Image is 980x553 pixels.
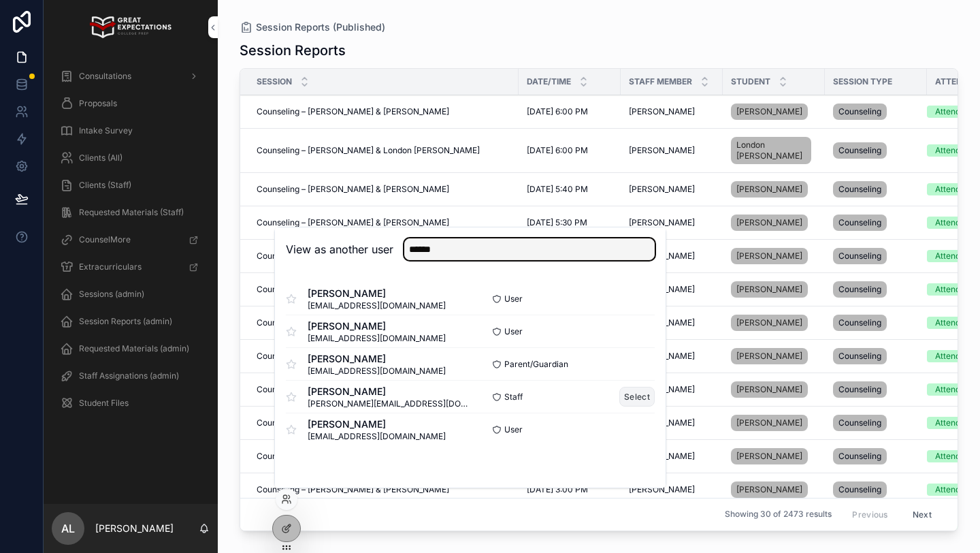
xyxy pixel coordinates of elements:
[838,217,881,228] span: Counseling
[257,184,510,195] a: Counseling – [PERSON_NAME] & [PERSON_NAME]
[731,381,808,398] a: [PERSON_NAME]
[79,289,144,300] span: Sessions (admin)
[44,54,218,433] div: scrollable content
[731,76,770,87] span: Student
[838,106,881,117] span: Counseling
[308,417,446,431] span: [PERSON_NAME]
[731,134,817,167] a: London [PERSON_NAME]
[257,106,449,117] span: Counseling – [PERSON_NAME] & [PERSON_NAME]
[256,20,385,34] span: Session Reports (Published)
[935,144,970,157] div: Attended
[629,184,715,195] a: [PERSON_NAME]
[527,145,588,156] span: [DATE] 6:00 PM
[79,343,189,354] span: Requested Materials (admin)
[731,448,808,464] a: [PERSON_NAME]
[731,104,808,120] a: [PERSON_NAME]
[838,251,881,262] span: Counseling
[736,351,802,362] span: [PERSON_NAME]
[527,217,612,228] a: [DATE] 5:30 PM
[52,64,210,89] a: Consultations
[833,479,919,501] a: Counseling
[79,98,117,109] span: Proposals
[257,317,510,328] a: Counseling – [PERSON_NAME] & [PERSON_NAME]
[833,445,919,467] a: Counseling
[629,484,695,495] span: [PERSON_NAME]
[736,417,802,428] span: [PERSON_NAME]
[52,336,210,361] a: Requested Materials (admin)
[308,300,446,311] span: [EMAIL_ADDRESS][DOMAIN_NAME]
[935,106,970,118] div: Attended
[257,251,510,262] a: Counseling – [PERSON_NAME] & [PERSON_NAME]
[308,333,446,344] span: [EMAIL_ADDRESS][DOMAIN_NAME]
[257,284,449,295] span: Counseling – [PERSON_NAME] & [PERSON_NAME]
[308,398,470,409] span: [PERSON_NAME][EMAIL_ADDRESS][DOMAIN_NAME]
[731,279,817,300] a: [PERSON_NAME]
[308,431,446,442] span: [EMAIL_ADDRESS][DOMAIN_NAME]
[935,250,970,262] div: Attended
[257,76,292,87] span: Session
[629,284,715,295] a: [PERSON_NAME]
[833,76,892,87] span: Session Type
[308,366,446,377] span: [EMAIL_ADDRESS][DOMAIN_NAME]
[308,319,446,333] span: [PERSON_NAME]
[736,451,802,462] span: [PERSON_NAME]
[257,417,449,428] span: Counseling – [PERSON_NAME] & [PERSON_NAME]
[731,312,817,334] a: [PERSON_NAME]
[79,125,133,136] span: Intake Survey
[257,484,449,495] span: Counseling – [PERSON_NAME] & [PERSON_NAME]
[504,294,523,304] span: User
[90,16,171,38] img: App logo
[629,251,715,262] a: [PERSON_NAME]
[935,283,970,296] div: Attended
[286,241,393,257] h2: View as another user
[731,212,817,234] a: [PERSON_NAME]
[838,417,881,428] span: Counseling
[257,351,449,362] span: Counseling – [PERSON_NAME] & [PERSON_NAME]
[833,245,919,267] a: Counseling
[257,217,449,228] span: Counseling – [PERSON_NAME] & [PERSON_NAME]
[833,140,919,161] a: Counseling
[629,417,715,428] a: [PERSON_NAME]
[629,451,715,462] a: [PERSON_NAME]
[257,417,510,428] a: Counseling – [PERSON_NAME] & [PERSON_NAME]
[527,217,587,228] span: [DATE] 5:30 PM
[79,370,179,381] span: Staff Assignations (admin)
[731,215,808,231] a: [PERSON_NAME]
[257,384,510,395] a: Counseling – [PERSON_NAME] & [PERSON_NAME]
[308,385,470,398] span: [PERSON_NAME]
[257,251,449,262] span: Counseling – [PERSON_NAME] & [PERSON_NAME]
[527,484,612,495] a: [DATE] 3:00 PM
[833,212,919,234] a: Counseling
[935,417,970,429] div: Attended
[833,312,919,334] a: Counseling
[838,451,881,462] span: Counseling
[731,315,808,331] a: [PERSON_NAME]
[629,317,715,328] a: [PERSON_NAME]
[736,106,802,117] span: [PERSON_NAME]
[504,326,523,337] span: User
[731,415,808,431] a: [PERSON_NAME]
[527,184,612,195] a: [DATE] 5:40 PM
[833,279,919,300] a: Counseling
[257,145,510,156] a: Counseling – [PERSON_NAME] & London [PERSON_NAME]
[833,101,919,123] a: Counseling
[935,317,970,329] div: Attended
[629,145,715,156] a: [PERSON_NAME]
[52,173,210,197] a: Clients (Staff)
[257,106,510,117] a: Counseling – [PERSON_NAME] & [PERSON_NAME]
[935,183,970,195] div: Attended
[79,234,131,245] span: CounselMore
[731,412,817,434] a: [PERSON_NAME]
[527,184,588,195] span: [DATE] 5:40 PM
[52,364,210,388] a: Staff Assignations (admin)
[240,41,346,60] h1: Session Reports
[629,76,692,87] span: Staff Member
[79,316,172,327] span: Session Reports (admin)
[257,384,449,395] span: Counseling – [PERSON_NAME] & [PERSON_NAME]
[257,317,449,328] span: Counseling – [PERSON_NAME] & [PERSON_NAME]
[52,146,210,170] a: Clients (All)
[731,445,817,467] a: [PERSON_NAME]
[257,217,510,228] a: Counseling – [PERSON_NAME] & [PERSON_NAME]
[736,184,802,195] span: [PERSON_NAME]
[731,245,817,267] a: [PERSON_NAME]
